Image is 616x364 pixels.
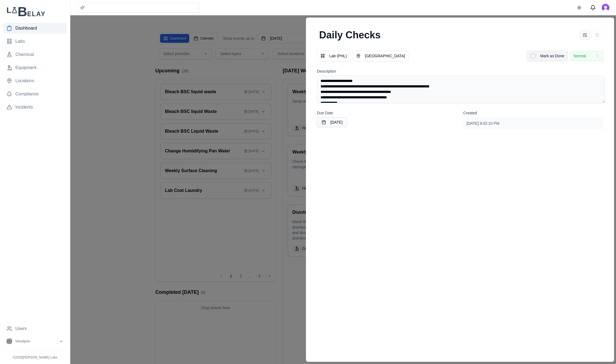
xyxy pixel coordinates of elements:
span: Locations [15,78,34,84]
span: Incidents [15,104,33,110]
img: Lab Belay Logo [3,7,67,16]
button: Open user button [602,4,609,12]
span: Vivodyne [15,339,30,344]
p: © 2025 [PERSON_NAME] Labs [3,355,67,360]
img: Lois Tolvinski [602,4,609,12]
span: Dashboard [15,25,37,32]
span: Equipment [15,64,37,71]
label: Due Date [317,111,333,115]
button: Open organization switcher [3,336,67,346]
button: [GEOGRAPHIC_DATA] [352,50,408,61]
div: [DATE] 9:02:10 PM [463,117,603,129]
button: Toggle theme [574,3,584,13]
button: [DATE] [317,117,347,127]
label: Description [317,69,336,73]
button: Mark as Done [527,50,568,61]
span: Chemical [15,51,34,58]
span: Users [15,325,27,332]
span: Compliance [15,91,38,97]
h2: Daily Checks [317,29,383,42]
button: Lab (PHL) [317,50,350,61]
span: Mark as Done [540,53,564,59]
span: Labs [15,38,25,45]
button: Messages [587,2,598,13]
img: Vivodyne [7,339,12,344]
label: Created [463,111,477,115]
